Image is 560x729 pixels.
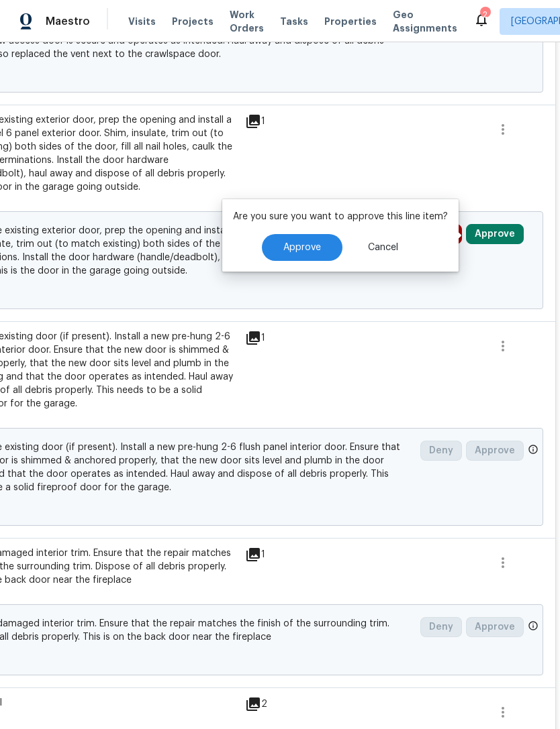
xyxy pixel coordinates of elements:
span: Geo Assignments [393,8,457,35]
span: Maestro [46,15,90,28]
span: Cancel [368,243,398,253]
button: Approve [466,441,524,461]
button: Deny [420,441,462,461]
span: Visits [128,15,156,28]
span: Only a market manager or an area construction manager can approve [528,620,539,634]
div: 1 [245,547,297,563]
button: Approve [262,234,342,261]
div: 2 [480,8,489,21]
div: 2 [245,696,297,712]
span: Only a market manager or an area construction manager can approve [528,444,539,458]
span: Approve [283,243,321,253]
span: Projects [172,15,214,28]
button: Approve [466,617,524,637]
button: Approve [466,224,524,244]
p: Are you sure you want to approve this line item? [233,210,448,223]
span: Properties [324,15,377,28]
div: 1 [245,330,297,346]
button: Deny [420,617,462,637]
span: Work Orders [230,8,264,35]
span: Tasks [280,17,308,26]
div: 1 [245,113,297,129]
button: Cancel [346,234,420,261]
